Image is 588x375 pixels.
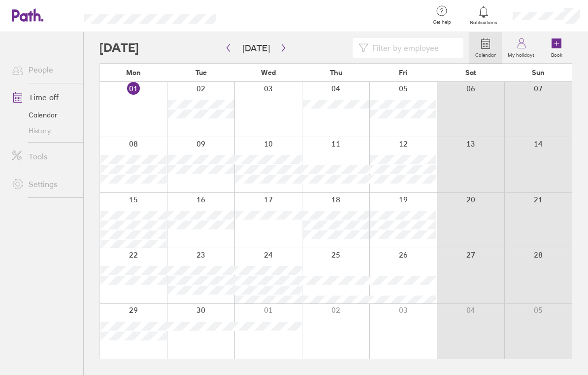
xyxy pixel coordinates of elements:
button: [DATE] [234,40,278,56]
span: Fri [399,69,408,76]
span: Mon [126,69,141,76]
label: Calendar [469,49,502,58]
label: My holidays [502,49,541,58]
a: Tools [4,147,83,166]
span: Get help [426,19,458,25]
label: Book [545,49,568,58]
a: Settings [4,174,83,194]
a: Notifications [468,5,500,26]
input: Filter by employee [368,38,457,57]
span: Thu [330,69,342,76]
span: Tue [196,69,207,76]
a: My holidays [502,32,541,64]
span: Wed [261,69,276,76]
a: Book [541,32,572,64]
a: Time off [4,87,83,107]
span: Sat [465,69,476,76]
a: Calendar [469,32,502,64]
span: Notifications [468,20,500,26]
a: History [4,123,83,139]
span: Sun [532,69,545,76]
a: People [4,60,83,79]
a: Calendar [4,107,83,123]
